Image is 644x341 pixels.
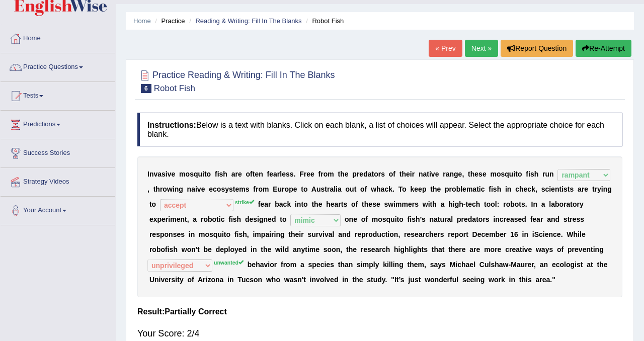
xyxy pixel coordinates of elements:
b: h [364,200,369,208]
b: e [201,185,205,193]
b: s [320,185,325,193]
b: a [472,185,476,193]
b: t [149,200,152,208]
b: i [513,170,515,178]
b: c [472,200,476,208]
b: e [458,170,462,178]
b: s [221,185,225,193]
b: h [476,200,480,208]
b: , [535,185,537,193]
b: h [470,170,475,178]
b: w [167,185,173,193]
b: c [481,185,485,193]
b: t [568,185,570,193]
b: f [526,170,528,178]
b: h [448,200,453,208]
b: o [515,200,519,208]
b: a [441,200,445,208]
b: c [545,185,549,193]
b: r [412,200,415,208]
b: r [268,200,271,208]
b: e [435,170,439,178]
a: Tests [1,82,115,107]
b: t [253,170,255,178]
b: t [430,200,433,208]
b: i [428,200,430,208]
b: a [381,185,385,193]
b: t [468,170,470,178]
b: s [344,200,348,208]
b: s [286,170,290,178]
b: y [225,185,229,193]
b: h [223,170,227,178]
b: q [505,170,509,178]
b: s [541,185,545,193]
b: r [577,200,580,208]
b: o [163,185,167,193]
b: I [147,170,149,178]
b: s [478,170,482,178]
a: Next » [465,40,498,57]
b: f [356,200,358,208]
b: o [402,185,407,193]
b: u [316,185,321,193]
b: s [493,185,497,193]
b: c [283,200,287,208]
a: Your Account [1,197,115,222]
b: e [414,185,418,193]
b: s [190,170,194,178]
b: u [198,170,202,178]
b: v [168,170,172,178]
b: r [582,185,584,193]
a: Home [1,25,115,50]
b: t [592,185,595,193]
b: a [446,170,450,178]
b: i [410,170,412,178]
span: 6 [141,84,151,93]
b: f [253,185,256,193]
b: t [362,200,364,208]
b: t [338,170,341,178]
b: r [160,185,163,193]
b: p [445,185,449,193]
b: t [476,185,479,193]
b: f [318,170,321,178]
b: b [456,185,461,193]
b: t [570,200,573,208]
b: e [306,170,310,178]
a: Predictions [1,111,115,136]
b: s [563,185,568,193]
li: Robot Fish [303,16,344,26]
b: t [301,200,303,208]
b: o [452,185,456,193]
b: f [250,170,253,178]
b: o [246,170,250,178]
b: o [303,185,308,193]
b: r [327,185,330,193]
b: m [490,170,496,178]
b: s [246,185,250,193]
b: s [415,200,419,208]
b: f [365,185,367,193]
b: k [411,185,415,193]
b: i [195,185,197,193]
b: a [191,185,195,193]
b: h [326,200,331,208]
b: i [217,170,219,178]
b: d [363,170,368,178]
button: Report Question [501,40,573,57]
b: a [273,170,277,178]
b: l [460,185,462,193]
b: l [280,170,282,178]
b: g [179,185,183,193]
b: s [381,170,385,178]
b: e [584,185,588,193]
b: g [455,200,459,208]
b: e [462,185,466,193]
b: t [484,200,487,208]
b: h [459,200,463,208]
b: n [449,170,454,178]
a: Home [133,17,151,25]
b: m [328,170,334,178]
b: i [528,170,530,178]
